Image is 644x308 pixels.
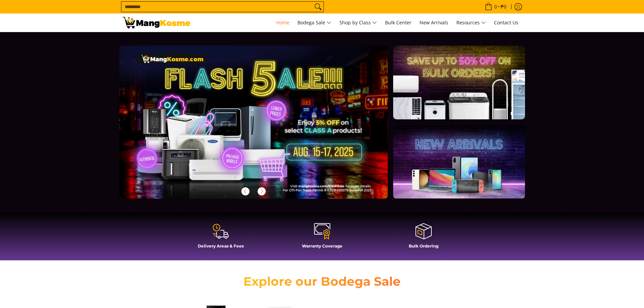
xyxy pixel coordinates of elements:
[197,14,522,32] nav: Main Menu
[275,222,369,254] a: Warranty Coverage
[420,19,448,26] span: New Arrivals
[275,243,369,248] h4: Warranty Coverage
[493,4,498,9] span: 0
[385,19,411,26] span: Bulk Center
[123,17,190,28] img: Mang Kosme: Your Home Appliances Warehouse Sale Partner!
[294,14,335,32] a: Bodega Sale
[276,19,289,26] span: Home
[339,19,377,27] span: Shop by Class
[500,4,507,9] span: ₱0
[376,222,471,254] a: Bulk Ordering
[483,3,508,10] span: •
[173,243,268,248] h4: Delivery Areas & Fees
[456,19,486,27] span: Resources
[336,14,380,32] a: Shop by Class
[494,19,518,26] span: Contact Us
[297,19,331,27] span: Bodega Sale
[273,14,293,32] a: Home
[416,14,452,32] a: New Arrivals
[254,184,269,199] button: Next
[382,14,415,32] a: Bulk Center
[453,14,489,32] a: Resources
[238,184,253,199] button: Previous
[224,274,420,289] h2: Explore our Bodega Sale
[119,46,410,210] a: More
[376,243,471,248] h4: Bulk Ordering
[491,14,522,32] a: Contact Us
[313,2,324,12] button: Search
[173,222,268,254] a: Delivery Areas & Fees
